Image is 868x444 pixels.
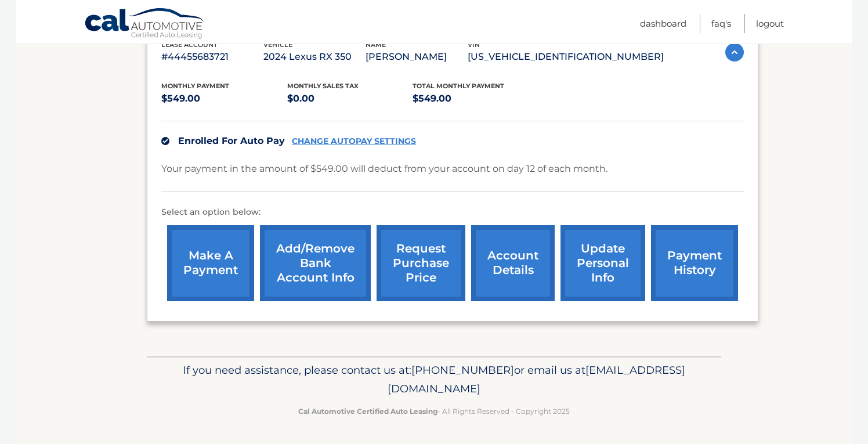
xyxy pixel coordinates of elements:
p: #44455683721 [161,49,263,65]
span: lease account [161,41,218,49]
span: vehicle [263,41,292,49]
a: make a payment [167,225,254,301]
a: CHANGE AUTOPAY SETTINGS [292,136,416,146]
p: 2024 Lexus RX 350 [263,49,366,65]
span: [PHONE_NUMBER] [411,363,514,377]
a: Cal Automotive [84,8,206,41]
p: Your payment in the amount of $549.00 will deduct from your account on day 12 of each month. [161,161,607,177]
p: - All Rights Reserved - Copyright 2025 [154,405,714,417]
span: Enrolled For Auto Pay [178,135,285,146]
img: accordion-active.svg [725,43,744,62]
a: Add/Remove bank account info [260,225,371,301]
span: vin [468,41,480,49]
a: Logout [756,14,784,33]
p: Select an option below: [161,205,744,219]
span: Monthly sales Tax [287,82,359,90]
a: request purchase price [377,225,465,301]
p: [PERSON_NAME] [366,49,468,65]
a: update personal info [560,225,645,301]
p: $549.00 [413,91,538,107]
span: Monthly Payment [161,82,229,90]
p: If you need assistance, please contact us at: or email us at [154,361,714,398]
span: Total Monthly Payment [413,82,504,90]
p: $549.00 [161,91,287,107]
p: [US_VEHICLE_IDENTIFICATION_NUMBER] [468,49,664,65]
a: Dashboard [640,14,686,33]
a: payment history [651,225,738,301]
strong: Cal Automotive Certified Auto Leasing [298,407,437,416]
span: name [366,41,386,49]
img: check.svg [161,137,169,145]
p: $0.00 [287,91,413,107]
a: account details [471,225,555,301]
a: FAQ's [711,14,731,33]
